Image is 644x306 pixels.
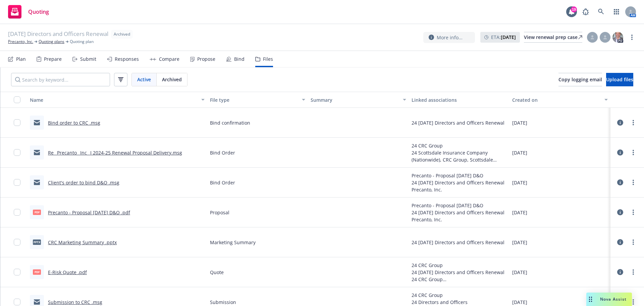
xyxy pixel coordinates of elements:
span: Copy logging email [558,76,602,83]
div: 24 CRC Group [412,292,504,299]
div: 24 CRC Group [412,142,507,149]
a: more [629,148,637,157]
span: Quoting [28,9,49,14]
a: Switch app [610,5,623,18]
div: Prepare [44,56,62,62]
span: [DATE] [512,209,527,216]
span: Bind confirmation [210,119,250,126]
span: [DATE] [512,119,527,126]
span: Nova Assist [600,296,627,302]
a: more [629,238,637,246]
div: Precanto - Proposal [DATE] D&O [412,172,504,179]
img: photo [612,32,623,43]
a: CRC Marketing Summary .pptx [48,239,117,246]
span: Archived [114,31,130,37]
div: 24 [DATE] Directors and Officers Renewal [412,179,504,186]
span: Submission [210,299,236,306]
span: [DATE] [512,179,527,186]
span: Quoting plan [70,39,94,45]
input: Toggle Row Selected [14,239,20,246]
span: Bind Order [210,149,235,156]
div: 24 [DATE] Directors and Officers Renewal [412,239,504,246]
button: Nova Assist [586,293,632,306]
input: Toggle Row Selected [14,179,20,186]
a: Search [594,5,608,18]
a: Precanto, Inc. [8,39,33,45]
button: File type [207,92,308,108]
div: Responses [115,56,139,62]
input: Toggle Row Selected [14,269,20,275]
div: Drag to move [586,293,595,306]
a: more [629,208,637,216]
div: 24 [DATE] Directors and Officers Renewal [412,119,504,126]
input: Toggle Row Selected [14,299,20,305]
button: Created on [509,92,610,108]
div: Linked associations [412,96,507,103]
a: more [629,268,637,276]
span: pptx [33,239,41,245]
a: Precanto - Proposal [DATE] D&O .pdf [48,209,130,216]
span: Active [137,76,151,83]
div: Submit [80,56,96,62]
div: Precanto, Inc. [412,216,504,223]
div: 19 [571,6,577,12]
div: Summary [311,96,399,103]
input: Toggle Row Selected [14,119,20,126]
span: [DATE] Directors and Officers Renewal [8,30,108,39]
div: File type [210,96,298,103]
span: [DATE] [512,299,527,306]
div: 24 Directors and Officers [412,299,504,306]
div: Name [30,96,197,103]
div: Plan [16,56,26,62]
a: Report a Bug [579,5,592,18]
div: 24 CRC Group [412,262,507,269]
span: ETA : [491,34,516,41]
span: Upload files [606,76,633,83]
button: Linked associations [409,92,510,108]
div: 24 [DATE] Directors and Officers Renewal [412,209,504,216]
div: Bind [234,56,245,62]
span: [DATE] [512,269,527,276]
a: Re_ Precanto_ Inc_ I 2024-25 Renewal Proposal Delivery.msg [48,149,182,156]
a: more [629,178,637,186]
a: Bind order to CRC .msg [48,120,100,126]
div: Files [263,56,273,62]
span: pdf [33,210,41,215]
a: Quoting [5,2,52,21]
span: More info... [437,34,463,41]
div: Created on [512,96,600,103]
button: Name [27,92,207,108]
a: View renewal prep case [524,32,582,43]
input: Toggle Row Selected [14,209,20,216]
div: 24 [DATE] Directors and Officers Renewal [412,269,507,276]
div: 24 CRC Group [412,276,507,283]
span: [DATE] [512,149,527,156]
a: Quoting plans [39,39,64,45]
a: Client's order to bind D&O .msg [48,179,119,186]
span: Archived [162,76,182,83]
div: 24 Scottsdale Insurance Company (Nationwide), CRC Group, Scottsdale Insurance Company - CRC Group [412,149,507,163]
input: Select all [14,96,20,103]
div: Compare [159,56,179,62]
span: [DATE] [512,239,527,246]
div: Precanto - Proposal [DATE] D&O [412,202,504,209]
a: Submission to CRC .msg [48,299,102,305]
button: Upload files [606,73,633,86]
a: more [628,33,636,41]
button: Copy logging email [558,73,602,86]
span: Quote [210,269,224,276]
span: pdf [33,269,41,274]
span: Bind Order [210,179,235,186]
button: More info... [423,32,475,43]
div: Propose [197,56,215,62]
a: E-Risk Quote .pdf [48,269,87,275]
a: more [629,119,637,127]
strong: [DATE] [501,34,516,40]
button: Summary [308,92,409,108]
div: Precanto, Inc. [412,186,504,193]
a: more [629,298,637,306]
span: Proposal [210,209,229,216]
input: Toggle Row Selected [14,149,20,156]
input: Search by keyword... [11,73,110,86]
